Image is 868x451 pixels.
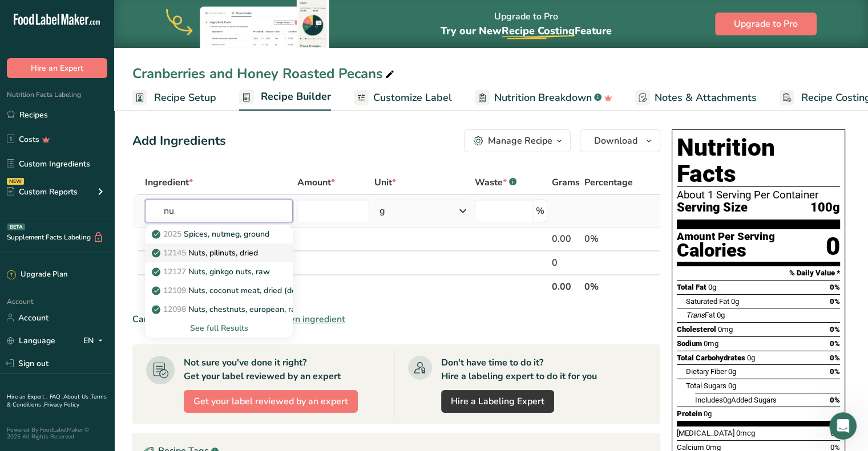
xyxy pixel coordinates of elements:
span: 0g [708,283,716,291]
div: Not sure you've done it right? Get your label reviewed by an expert [184,356,341,383]
div: Don't have time to do it? Hire a labeling expert to do it for you [441,356,597,383]
div: Calories [677,242,775,259]
div: 0 [826,231,840,262]
span: 0mg [704,339,718,348]
span: Serving Size [677,201,748,215]
span: Protein [677,409,702,418]
span: Try our New Feature [441,24,612,38]
a: Language [7,331,55,351]
span: 0g [728,381,736,390]
div: 0% [584,232,633,246]
a: Notes & Attachments [635,85,757,111]
a: About Us . [63,393,91,401]
div: Custom Reports [7,186,78,198]
span: Recipe Builder [261,89,331,104]
p: Nuts, pilinuts, dried [154,247,258,259]
th: Net Totals [143,274,550,298]
a: Privacy Policy [44,401,79,409]
a: 12109Nuts, coconut meat, dried (desiccated), sweetened, flaked, packaged [145,281,293,300]
input: Add Ingredient [145,200,293,222]
span: Notes & Attachments [655,90,757,105]
div: g [379,204,385,218]
a: Recipe Builder [239,84,331,111]
a: 12098Nuts, chestnuts, european, raw, peeled [145,300,293,319]
span: 0mcg [736,429,755,437]
div: Add Ingredients [132,132,226,151]
span: Download [594,134,637,148]
span: 12127 [163,266,186,277]
span: Total Fat [677,283,706,291]
div: Upgrade to Pro [441,1,612,48]
p: Nuts, ginkgo nuts, raw [154,266,270,278]
span: Includes Added Sugars [695,396,777,404]
span: 0% [830,367,840,376]
span: Fat [686,311,715,319]
span: Ingredient [145,176,193,189]
span: 0% [830,396,840,404]
span: Recipe Setup [154,90,216,105]
span: Dietary Fiber [686,367,726,376]
span: 0% [830,325,840,334]
a: Hire an Expert . [7,393,47,401]
span: 0% [830,354,840,362]
a: Customize Label [354,85,452,111]
a: Recipe Setup [132,85,216,111]
a: Terms & Conditions . [7,393,107,409]
span: Nutrition Breakdown [494,90,592,105]
div: NEW [7,178,24,185]
span: 0mg [718,325,733,334]
div: See full Results [154,322,284,334]
div: Waste [475,176,516,189]
button: Get your label reviewed by an expert [184,390,358,413]
div: Manage Recipe [488,134,552,148]
span: Recipe Costing [502,24,575,38]
span: 12098 [163,304,186,315]
span: 0g [731,297,739,306]
th: 0.00 [550,274,582,298]
div: Cranberries and Honey Roasted Pecans [132,63,397,84]
span: 0% [830,283,840,291]
div: 0 [552,256,580,270]
span: Add your own ingredient [242,312,345,326]
div: Powered By FoodLabelMaker © 2025 All Rights Reserved [7,426,107,440]
span: 2025 [163,229,181,239]
span: Total Sugars [686,381,726,390]
div: Can't find your ingredient? [132,312,660,326]
span: 0g [728,367,736,376]
span: Percentage [584,176,633,189]
span: Grams [552,176,580,189]
div: Amount Per Serving [677,231,775,242]
button: Download [580,129,660,152]
a: 12127Nuts, ginkgo nuts, raw [145,262,293,281]
h1: Nutrition Facts [677,135,840,187]
span: Sodium [677,339,702,348]
a: Hire a Labeling Expert [441,390,554,413]
span: 0g [704,409,712,418]
div: See full Results [145,319,293,338]
span: Customize Label [373,90,452,105]
span: 0g [723,396,731,404]
div: Upgrade Plan [7,269,67,281]
button: Manage Recipe [464,129,571,152]
span: Unit [374,176,395,189]
section: % Daily Value * [677,266,840,280]
span: 0% [830,339,840,348]
button: Upgrade to Pro [715,13,817,35]
span: 0% [830,297,840,306]
div: About 1 Serving Per Container [677,189,840,201]
a: 2025Spices, nutmeg, ground [145,225,293,243]
span: Saturated Fat [686,297,729,306]
th: 0% [582,274,635,298]
div: BETA [7,224,25,230]
span: 100g [810,201,840,215]
span: 0g [747,354,755,362]
span: Cholesterol [677,325,716,334]
p: Nuts, chestnuts, european, raw, peeled [154,303,331,315]
span: Amount [297,176,335,189]
div: EN [83,334,107,347]
a: Nutrition Breakdown [475,85,612,111]
div: 0.00 [552,232,580,246]
span: Upgrade to Pro [734,17,798,31]
span: [MEDICAL_DATA] [677,429,734,437]
i: Trans [686,311,705,319]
